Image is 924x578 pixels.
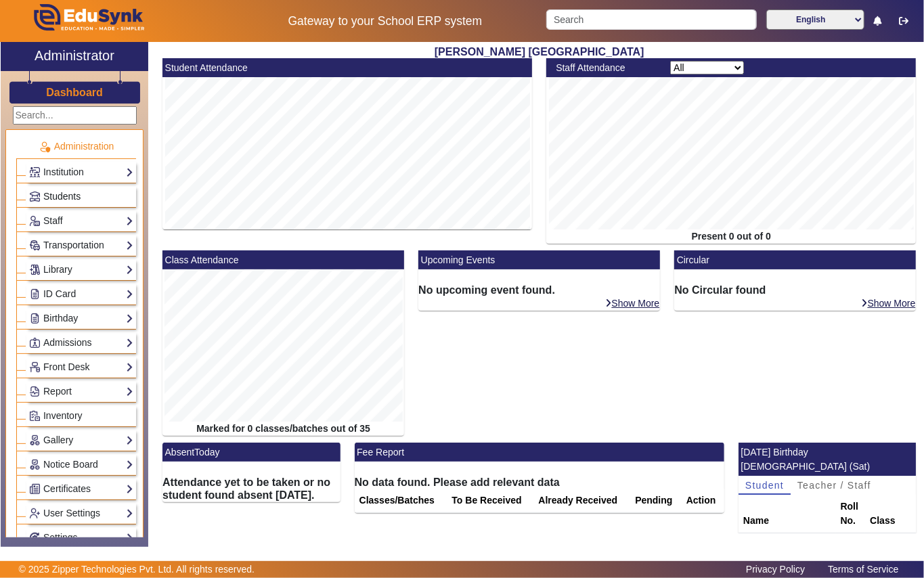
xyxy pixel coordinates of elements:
a: Students [29,189,133,204]
img: Inventory.png [30,411,40,421]
td: [PERSON_NAME] [739,533,836,572]
a: Show More [605,297,661,309]
img: Administration.png [39,141,51,153]
th: Action [682,489,724,513]
div: Present 0 out of 0 [546,229,916,244]
input: Search [546,9,757,30]
h6: No data found. Please add relevant data [355,476,724,489]
input: Search... [13,106,137,125]
a: Terms of Service [821,560,905,578]
a: Administrator [1,42,148,71]
a: Dashboard [45,85,104,99]
img: Students.png [30,192,40,202]
a: Inventory [29,408,133,424]
span: Student [745,481,784,490]
mat-card-header: Student Attendance [162,58,532,77]
mat-card-header: Fee Report [355,443,724,462]
h5: Gateway to your School ERP system [238,14,531,28]
h6: Attendance yet to be taken or no student found absent [DATE]. [162,476,340,502]
a: Privacy Policy [739,560,812,578]
p: Administration [16,139,136,154]
td: Jr KG Courage [865,533,916,572]
mat-card-header: [DATE] Birthday [DEMOGRAPHIC_DATA] (Sat) [739,443,917,476]
h6: No upcoming event found. [418,284,660,296]
th: Classes/Batches [355,489,447,513]
mat-card-header: AbsentToday [162,443,340,462]
a: Show More [861,297,917,309]
th: To Be Received [447,489,534,513]
mat-card-header: Class Attendance [162,250,404,269]
th: Pending [630,489,682,513]
td: 33 [836,533,866,572]
th: Already Received [534,489,631,513]
th: Name [739,495,836,533]
div: Marked for 0 classes/batches out of 35 [162,422,404,436]
h3: Dashboard [46,86,103,99]
h6: No Circular found [674,284,916,296]
th: Roll No. [836,495,866,533]
div: Staff Attendance [549,61,663,75]
h2: [PERSON_NAME] [GEOGRAPHIC_DATA] [156,45,923,58]
mat-card-header: Upcoming Events [418,250,660,269]
h2: Administrator [35,47,114,64]
span: Inventory [43,410,83,421]
p: © 2025 Zipper Technologies Pvt. Ltd. All rights reserved. [19,562,255,577]
th: Class [865,495,916,533]
span: Students [43,191,81,202]
span: Teacher / Staff [797,481,871,490]
mat-card-header: Circular [674,250,916,269]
